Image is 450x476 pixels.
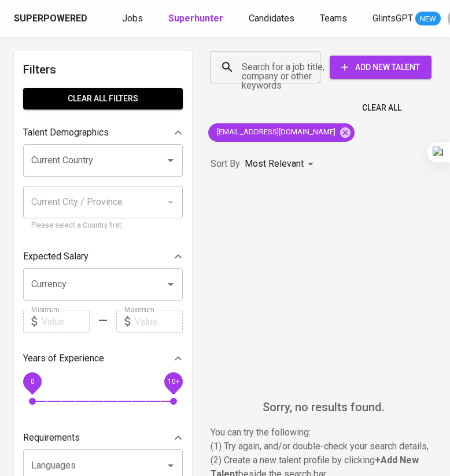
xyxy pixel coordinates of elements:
[31,220,175,232] p: Please select a Country first
[245,157,304,171] p: Most Relevant
[211,157,240,171] p: Sort By
[23,351,104,365] p: Years of Experience
[168,13,223,24] b: Superhunter
[32,91,174,106] span: Clear All filters
[211,440,436,453] p: (1) Try again, and/or double-check your search details,
[23,126,109,140] p: Talent Demographics
[23,60,183,79] h6: Filters
[135,310,183,333] input: Value
[372,12,441,26] a: GlintsGPT NEW
[14,12,87,25] div: Superpowered
[245,153,318,175] div: Most Relevant
[357,97,406,119] button: Clear All
[167,378,179,386] span: 10+
[211,426,436,440] p: You can try the following :
[163,152,179,169] button: Open
[23,245,183,268] div: Expected Salary
[122,12,145,26] a: Jobs
[249,12,297,26] a: Candidates
[23,426,183,449] div: Requirements
[330,56,431,79] button: Add New Talent
[23,347,183,370] div: Years of Experience
[23,250,88,263] p: Expected Salary
[168,12,226,26] a: Superhunter
[320,13,347,24] span: Teams
[211,398,436,416] h6: Sorry, no results found.
[122,13,143,24] span: Jobs
[372,13,413,24] span: GlintsGPT
[42,310,90,333] input: Value
[23,88,183,109] button: Clear All filters
[23,121,183,144] div: Talent Demographics
[237,212,410,386] img: yH5BAEAAAAALAAAAAABAAEAAAIBRAA7
[23,431,80,445] p: Requirements
[14,12,90,25] a: Superpowered
[30,378,34,386] span: 0
[208,127,342,138] span: [EMAIL_ADDRESS][DOMAIN_NAME]
[320,12,349,26] a: Teams
[208,123,355,142] div: [EMAIL_ADDRESS][DOMAIN_NAME]
[415,13,441,25] span: NEW
[163,457,179,474] button: Open
[362,101,401,115] span: Clear All
[249,13,294,24] span: Candidates
[339,60,422,75] span: Add New Talent
[163,276,179,292] button: Open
